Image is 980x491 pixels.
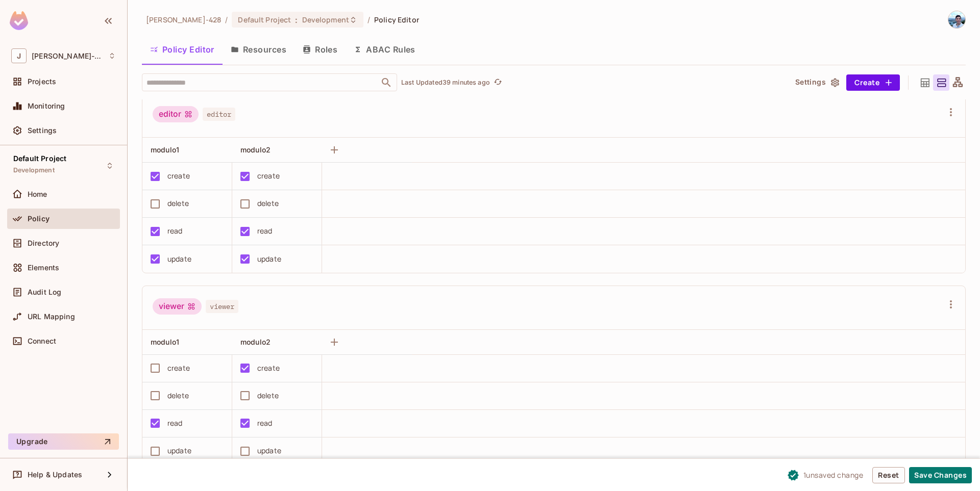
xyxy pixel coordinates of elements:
img: SReyMgAAAABJRU5ErkJggg== [10,11,28,30]
div: update [167,445,191,456]
span: Policy [28,215,50,223]
span: Help & Updates [28,471,82,479]
span: Settings [28,126,57,135]
li: / [367,15,370,24]
div: delete [167,198,189,209]
p: Last Updated 39 minutes ago [401,79,490,87]
button: Upgrade [8,433,119,450]
div: create [257,363,280,374]
button: Settings [791,74,842,91]
button: ABAC Rules [346,37,424,62]
span: refresh [494,77,502,88]
button: Resources [223,37,295,62]
div: create [257,170,280,182]
button: Policy Editor [142,37,223,62]
button: Create [846,74,900,91]
span: Connect [28,337,56,345]
span: Refresh is not available in edit mode. [490,76,504,89]
span: Workspace: John-428 [32,52,103,60]
div: create [167,170,190,182]
span: modulo2 [240,145,271,154]
button: Save Changes [909,467,972,483]
span: Development [13,166,55,174]
span: Development [302,15,349,24]
div: delete [257,390,279,401]
div: delete [257,198,279,209]
div: read [167,225,183,237]
button: Roles [295,37,346,62]
span: modulo2 [240,338,271,346]
span: Elements [28,264,59,272]
div: create [167,363,190,374]
span: Monitoring [28,102,65,110]
span: URL Mapping [28,313,75,321]
div: update [257,253,281,265]
button: Reset [872,467,905,483]
span: modulo1 [151,338,179,346]
li: / [225,15,228,24]
div: viewer [153,298,202,315]
div: update [167,253,191,265]
span: Policy Editor [374,15,419,24]
span: modulo1 [151,145,179,154]
div: delete [167,390,189,401]
button: Open [379,75,394,90]
div: read [257,418,273,429]
div: read [167,418,183,429]
div: update [257,445,281,456]
img: John Fabio Isaza Benitez [948,11,965,28]
span: Home [28,190,47,198]
span: viewer [206,300,238,313]
span: Directory [28,239,59,247]
span: Audit Log [28,288,61,296]
div: read [257,225,273,237]
span: the active workspace [146,15,221,24]
span: Default Project [238,15,291,24]
span: : [295,16,298,24]
span: 1 unsaved change [803,470,864,480]
div: editor [153,106,199,122]
span: editor [203,108,235,121]
span: J [11,48,27,63]
span: Default Project [13,154,66,163]
button: refresh [492,76,504,89]
span: Projects [28,77,56,86]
